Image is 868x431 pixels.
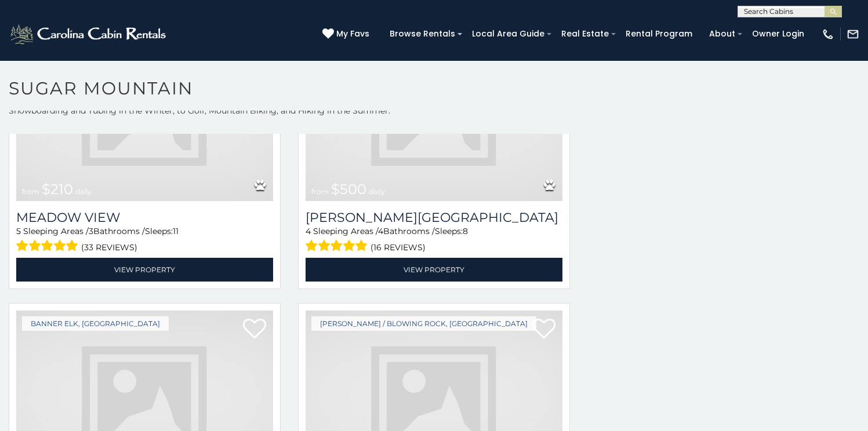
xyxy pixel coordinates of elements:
[306,258,562,282] a: View Property
[16,210,273,225] a: Meadow View
[306,210,562,225] h3: Misty Mountain Manor
[463,226,468,236] span: 8
[22,187,39,196] span: from
[331,181,366,198] span: $500
[22,316,169,331] a: Banner Elk, [GEOGRAPHIC_DATA]
[311,316,536,331] a: [PERSON_NAME] / Blowing Rock, [GEOGRAPHIC_DATA]
[847,28,859,41] img: mail-regular-white.png
[311,187,329,196] span: from
[384,25,461,43] a: Browse Rentals
[42,181,73,198] span: $210
[16,226,21,236] span: 5
[336,28,369,40] span: My Favs
[16,258,273,282] a: View Property
[306,210,562,225] a: [PERSON_NAME][GEOGRAPHIC_DATA]
[306,225,562,255] div: Sleeping Areas / Bathrooms / Sleeps:
[532,317,555,342] a: Add to favorites
[371,240,426,255] span: (16 reviews)
[369,187,385,196] span: daily
[378,226,383,236] span: 4
[243,317,266,342] a: Add to favorites
[89,226,93,236] span: 3
[173,226,179,236] span: 11
[822,28,834,41] img: phone-regular-white.png
[306,226,311,236] span: 4
[16,225,273,255] div: Sleeping Areas / Bathrooms / Sleeps:
[9,23,169,46] img: White-1-2.png
[466,25,550,43] a: Local Area Guide
[75,187,92,196] span: daily
[555,25,615,43] a: Real Estate
[322,28,372,41] a: My Favs
[703,25,741,43] a: About
[746,25,810,43] a: Owner Login
[620,25,698,43] a: Rental Program
[81,240,137,255] span: (33 reviews)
